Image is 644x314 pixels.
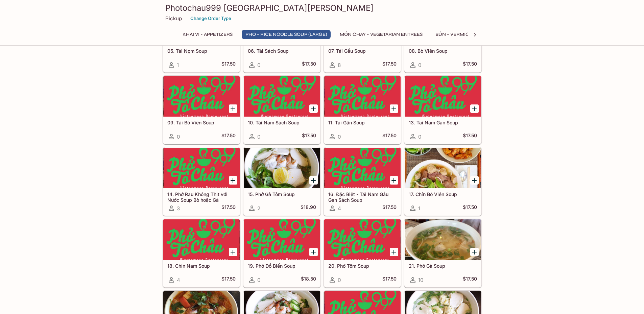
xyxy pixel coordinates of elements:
h5: 19. Phở Đồ Biến Soup [248,263,316,269]
div: 20. Phở Tôm Soup [324,219,401,260]
h5: $17.50 [221,132,236,141]
h5: 16. Đặc Biệt - Tái Nam Gầu Gan Sách Soup [328,191,397,202]
a: 14. Phở Rau Không Thịt với Nước Soup Bò hoặc Gà3$17.50 [163,147,240,216]
button: Add 09. Tái Bò Viên Soup [229,104,237,113]
a: 18. Chín Nam Soup4$17.50 [163,219,240,287]
h5: 07. Tái Gầu Soup [328,48,397,54]
h5: 21. Phở Gà Soup [409,263,477,269]
h5: 15. Phở Gà Tôm Soup [248,191,316,197]
h5: $17.50 [463,132,477,141]
span: 0 [177,134,180,140]
span: 4 [338,205,341,212]
h5: 13. Tai Nam Gan Soup [409,120,477,125]
button: MÓN CHAY - Vegetarian Entrees [336,30,426,39]
span: 0 [257,134,260,140]
h5: $17.50 [382,204,397,212]
h5: 06. Tái Sách Soup [248,48,316,54]
div: 16. Đặc Biệt - Tái Nam Gầu Gan Sách Soup [324,148,401,188]
button: Add 21. Phở Gà Soup [470,248,479,256]
a: 19. Phở Đồ Biến Soup0$18.50 [243,219,320,287]
p: Pickup [165,15,182,22]
h5: $17.50 [221,61,236,69]
a: 21. Phở Gà Soup10$17.50 [404,219,481,287]
h5: 18. Chín Nam Soup [167,263,236,269]
span: 0 [338,134,341,140]
span: 0 [257,277,260,283]
a: 11. Tái Gân Soup0$17.50 [324,76,401,144]
button: Add 16. Đặc Biệt - Tái Nam Gầu Gan Sách Soup [390,176,398,185]
div: 18. Chín Nam Soup [163,219,240,260]
div: 19. Phở Đồ Biến Soup [244,219,320,260]
span: 1 [418,205,420,212]
h5: 14. Phở Rau Không Thịt với Nước Soup Bò hoặc Gà [167,191,236,202]
span: 3 [177,205,180,212]
div: 15. Phở Gà Tôm Soup [244,148,320,188]
span: 4 [177,277,180,283]
h5: $17.50 [221,276,236,284]
span: 10 [418,277,423,283]
div: 09. Tái Bò Viên Soup [163,76,240,117]
a: 13. Tai Nam Gan Soup0$17.50 [404,76,481,144]
span: 0 [418,62,421,68]
button: Add 17. Chín Bò Viên Soup [470,176,479,185]
h5: $17.50 [463,61,477,69]
h5: $17.50 [382,61,397,69]
h5: 05. Tái Nọm Soup [167,48,236,54]
h5: $17.50 [302,61,316,69]
button: Add 10. Tái Nam Sách Soup [309,104,318,113]
button: Add 20. Phở Tôm Soup [390,248,398,256]
button: BÚN - Vermicelli Noodles [432,30,507,39]
h5: $17.50 [463,204,477,212]
div: 10. Tái Nam Sách Soup [244,76,320,117]
button: Add 15. Phở Gà Tôm Soup [309,176,318,185]
h3: Photochau999 [GEOGRAPHIC_DATA][PERSON_NAME] [165,3,479,13]
button: Change Order Type [187,13,234,24]
div: 11. Tái Gân Soup [324,76,401,117]
button: Add 13. Tai Nam Gan Soup [470,104,479,113]
button: Add 18. Chín Nam Soup [229,248,237,256]
h5: $17.50 [463,276,477,284]
h5: $18.90 [301,204,316,212]
div: 13. Tai Nam Gan Soup [405,76,481,117]
h5: $17.50 [302,132,316,141]
h5: 08. Bò Viên Soup [409,48,477,54]
h5: $17.50 [382,276,397,284]
a: 16. Đặc Biệt - Tái Nam Gầu Gan Sách Soup4$17.50 [324,147,401,216]
span: 0 [418,134,421,140]
span: 8 [338,62,341,68]
div: 14. Phở Rau Không Thịt với Nước Soup Bò hoặc Gà [163,148,240,188]
div: 17. Chín Bò Viên Soup [405,148,481,188]
a: 09. Tái Bò Viên Soup0$17.50 [163,76,240,144]
span: 2 [257,205,260,212]
a: 17. Chín Bò Viên Soup1$17.50 [404,147,481,216]
h5: $17.50 [221,204,236,212]
a: 10. Tái Nam Sách Soup0$17.50 [243,76,320,144]
h5: 10. Tái Nam Sách Soup [248,120,316,125]
h5: 17. Chín Bò Viên Soup [409,191,477,197]
h5: $17.50 [382,132,397,141]
button: Khai Vi - Appetizers [179,30,236,39]
button: Add 19. Phở Đồ Biến Soup [309,248,318,256]
button: Pho - Rice Noodle Soup (Large) [242,30,331,39]
a: 15. Phở Gà Tôm Soup2$18.90 [243,147,320,216]
button: Add 14. Phở Rau Không Thịt với Nước Soup Bò hoặc Gà [229,176,237,185]
a: 20. Phở Tôm Soup0$17.50 [324,219,401,287]
h5: 11. Tái Gân Soup [328,120,397,125]
h5: 20. Phở Tôm Soup [328,263,397,269]
span: 1 [177,62,179,68]
h5: $18.50 [301,276,316,284]
span: 0 [338,277,341,283]
h5: 09. Tái Bò Viên Soup [167,120,236,125]
div: 21. Phở Gà Soup [405,219,481,260]
span: 0 [257,62,260,68]
button: Add 11. Tái Gân Soup [390,104,398,113]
